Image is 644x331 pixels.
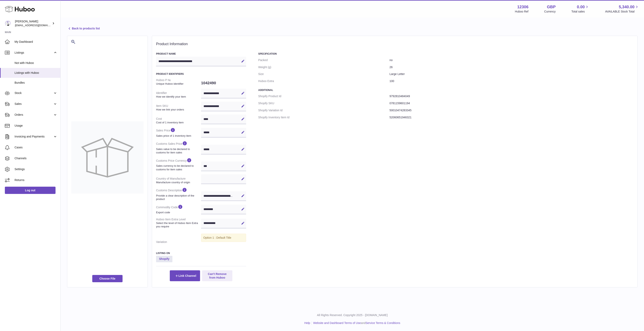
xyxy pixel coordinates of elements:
dd: 26 [389,64,633,71]
dd: 1042490 [201,79,246,87]
dd: Large Letter [389,71,633,78]
dt: Huboo Item Extra Level [156,216,201,230]
div: Option 1 : Default Title [201,234,246,242]
div: Currency [544,10,556,14]
a: 0.00 Total sales [571,4,589,14]
span: AVAILABLE Stock Total [605,10,639,14]
a: Website and Dashboard Terms of Use [313,321,361,325]
dt: Packed [258,57,389,64]
strong: Shopify [156,256,172,262]
dt: Item SKU [156,102,201,113]
span: Usage [15,124,57,128]
span: Not with Huboo [15,61,57,65]
button: Link Channel [170,270,200,281]
dt: Shopify SKU [258,100,389,107]
span: [EMAIL_ADDRESS][DOMAIN_NAME] [15,24,59,27]
strong: Export code [156,211,200,214]
dd: 100 [389,78,633,85]
strong: Provide a clear description of the product [156,194,200,201]
strong: Manufacture country of origin [156,181,200,184]
span: Listings with Huboo [15,71,57,75]
span: Channels [15,156,57,160]
span: Stock [15,91,53,95]
img: internalAdmin-12306@internal.huboo.com [5,20,11,26]
dt: Customs Sales Price [156,139,201,156]
strong: Select the level of Huboo Item Extra you require [156,221,200,228]
dt: Country of Manufacture [156,175,201,186]
dt: Huboo Extra [258,78,389,85]
dd: 50010474283345 [389,107,633,114]
span: Orders [15,113,53,117]
strong: Sales price of 1 inventory item [156,134,200,138]
h3: Additional [258,88,633,92]
h3: Product Name [156,52,246,55]
dd: 9792810484049 [389,93,633,100]
span: Sales [15,102,53,106]
dt: Identifier [156,90,201,100]
span: Cases [15,146,57,149]
span: My Dashboard [15,40,57,44]
dt: Customs Description [156,186,201,202]
a: Help [304,321,310,325]
p: All Rights Reserved. Copyright 2025 - [DOMAIN_NAME] [64,313,641,317]
h2: Product Information [156,42,633,46]
span: Choose File [92,275,123,282]
dd: no [389,57,633,64]
strong: Unique Huboo identifier [156,82,200,86]
strong: How we identify your item [156,95,200,99]
strong: Sales value to be declared to customs for item sales [156,147,200,154]
strong: Cost of 1 inventory item [156,121,200,124]
div: Huboo Ref [515,10,529,14]
dd: 0781159601194 [389,100,633,107]
a: Service Terms & Conditions [366,321,400,325]
span: Total sales [571,10,589,14]
span: 0.00 [577,4,585,10]
strong: How we link your orders [156,108,200,111]
dt: Cost [156,115,201,126]
span: Bundles [15,81,57,85]
a: Back to products list [67,26,100,31]
span: Settings [15,167,57,171]
strong: GBP [547,4,556,10]
dt: Huboo P № [156,77,201,87]
img: no-photo-large.jpg [71,121,144,194]
strong: Sales currency to be declared to customs for item sales [156,164,200,171]
dt: Customs Price Currency [156,156,201,173]
h3: Specification [258,52,633,55]
dt: Size [258,71,389,78]
dd: 52060651946321 [389,114,633,121]
dt: Variation [156,238,201,246]
li: and [312,321,400,325]
a: Log out [5,187,56,194]
dt: Shopify Variation Id [258,107,389,114]
span: 5,340.00 [619,4,635,10]
a: 5,340.00 AVAILABLE Stock Total [605,4,639,14]
strong: 12306 [517,4,529,10]
span: Returns [15,178,57,182]
h3: Listing On [156,252,246,255]
dt: Weight (g) [258,64,389,71]
dt: Shopify Product Id [258,93,389,100]
button: Can't Remove from Huboo [202,270,232,281]
span: Invoicing and Payments [15,135,53,138]
dt: Sales Price [156,126,201,139]
span: Listings [15,51,53,55]
dt: Commodity Code [156,203,201,216]
div: [PERSON_NAME] [15,20,51,27]
dt: Shopify Inventory Item Id [258,114,389,121]
h3: Product Identifiers [156,72,246,76]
